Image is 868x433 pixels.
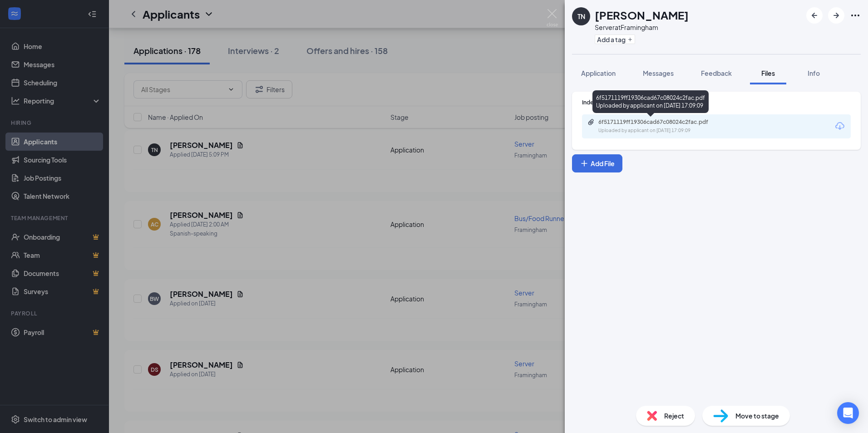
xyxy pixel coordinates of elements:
[577,12,585,21] div: TN
[850,10,861,21] svg: Ellipses
[582,98,851,106] div: Indeed Resume
[580,159,589,168] svg: Plus
[572,154,622,172] button: Add FilePlus
[595,34,635,44] button: PlusAdd a tag
[834,121,845,132] svg: Download
[592,90,709,113] div: 6f5171119ff19306cad67c08024c2fac.pdf Uploaded by applicant on [DATE] 17:09:09
[643,69,674,77] span: Messages
[735,411,779,421] span: Move to stage
[837,402,859,424] div: Open Intercom Messenger
[828,7,844,24] button: ArrowRight
[587,118,735,134] a: Paperclip6f5171119ff19306cad67c08024c2fac.pdfUploaded by applicant on [DATE] 17:09:09
[598,118,725,126] div: 6f5171119ff19306cad67c08024c2fac.pdf
[664,411,684,421] span: Reject
[595,7,689,23] h1: [PERSON_NAME]
[761,69,775,77] span: Files
[587,118,595,126] svg: Paperclip
[581,69,616,77] span: Application
[806,7,823,24] button: ArrowLeftNew
[809,10,820,21] svg: ArrowLeftNew
[598,127,735,134] div: Uploaded by applicant on [DATE] 17:09:09
[627,37,633,42] svg: Plus
[831,10,842,21] svg: ArrowRight
[595,23,689,32] div: Server at Framingham
[808,69,820,77] span: Info
[701,69,732,77] span: Feedback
